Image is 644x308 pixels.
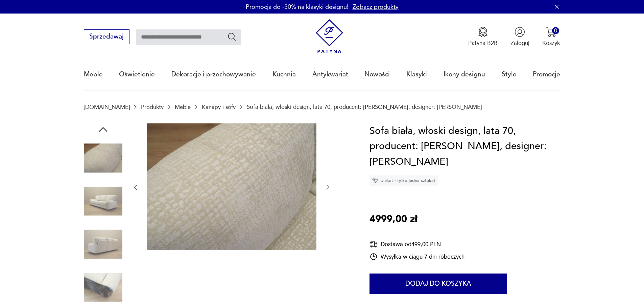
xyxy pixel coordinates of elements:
a: Antykwariat [312,59,348,90]
a: Kanapy i sofy [202,104,236,110]
h1: Sofa biała, włoski design, lata 70, producent: [PERSON_NAME], designer: [PERSON_NAME] [369,123,560,170]
a: Ikona medaluPatyna B2B [468,27,498,47]
img: Zdjęcie produktu Sofa biała, włoski design, lata 70, producent: Busnelli, designer: Arrigo Arrigoni [147,123,316,251]
img: Zdjęcie produktu Sofa biała, włoski design, lata 70, producent: Busnelli, designer: Arrigo Arrigoni [84,182,122,220]
img: Zdjęcie produktu Sofa biała, włoski design, lata 70, producent: Busnelli, designer: Arrigo Arrigoni [84,225,122,264]
a: Klasyki [406,59,427,90]
a: Kuchnia [272,59,296,90]
a: [DOMAIN_NAME] [84,104,130,110]
div: Unikat - tylko jedna sztuka! [369,175,438,186]
img: Ikona dostawy [369,240,378,248]
a: Promocje [533,59,560,90]
div: 0 [552,27,559,34]
div: Wysyłka w ciągu 7 dni roboczych [369,253,464,261]
a: Produkty [141,104,164,110]
img: Zdjęcie produktu Sofa biała, włoski design, lata 70, producent: Busnelli, designer: Arrigo Arrigoni [84,268,122,307]
a: Meble [84,59,103,90]
p: Promocja do -30% na klasyki designu! [246,3,349,11]
img: Ikona medalu [478,27,488,37]
img: Patyna - sklep z meblami i dekoracjami vintage [312,19,347,53]
a: Oświetlenie [119,59,155,90]
p: Koszyk [542,39,560,47]
img: Ikona koszyka [546,27,556,37]
div: Dostawa od 499,00 PLN [369,240,464,248]
a: Sprzedawaj [84,34,129,40]
img: Zdjęcie produktu Sofa biała, włoski design, lata 70, producent: Busnelli, designer: Arrigo Arrigoni [84,139,122,177]
p: Zaloguj [510,39,529,47]
p: 4999,00 zł [369,212,417,227]
img: Ikonka użytkownika [515,27,525,37]
a: Nowości [364,59,390,90]
p: Sofa biała, włoski design, lata 70, producent: [PERSON_NAME], designer: [PERSON_NAME] [247,104,482,110]
button: Sprzedawaj [84,29,129,44]
a: Zobacz produkty [353,3,399,11]
button: 0Koszyk [542,27,560,47]
img: Ikona diamentu [372,177,378,184]
a: Dekoracje i przechowywanie [171,59,256,90]
button: Dodaj do koszyka [369,274,507,294]
a: Meble [175,104,191,110]
a: Ikony designu [444,59,485,90]
button: Szukaj [227,32,237,42]
a: Style [502,59,517,90]
button: Patyna B2B [468,27,498,47]
p: Patyna B2B [468,39,498,47]
button: Zaloguj [510,27,529,47]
